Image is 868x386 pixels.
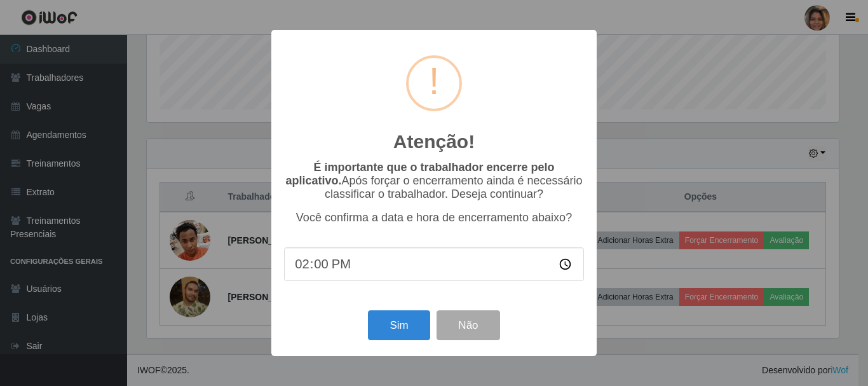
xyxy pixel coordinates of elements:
[285,161,554,187] b: É importante que o trabalhador encerre pelo aplicativo.
[393,130,475,153] h2: Atenção!
[284,211,584,224] p: Você confirma a data e hora de encerramento abaixo?
[284,161,584,201] p: Após forçar o encerramento ainda é necessário classificar o trabalhador. Deseja continuar?
[437,310,499,340] button: Não
[368,310,430,340] button: Sim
